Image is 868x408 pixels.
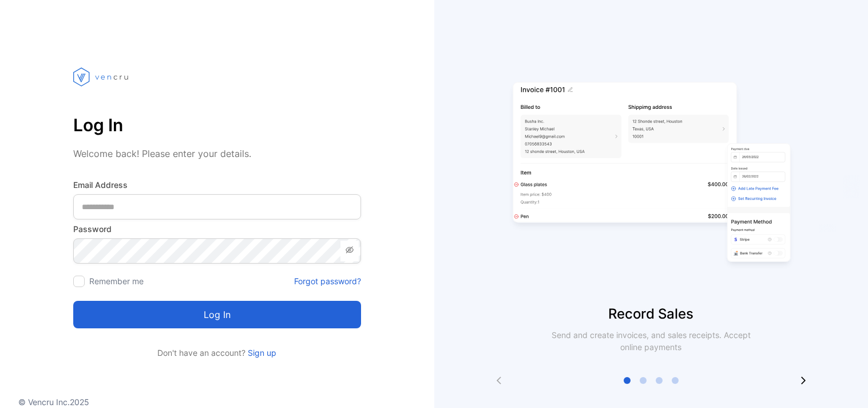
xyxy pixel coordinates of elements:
[541,329,761,353] p: Send and create invoices, and sales receipts. Accept online payments
[508,46,794,304] img: slider image
[73,223,361,235] label: Password
[73,147,361,160] p: Welcome back! Please enter your details.
[73,46,130,108] img: vencru logo
[73,111,361,139] p: Log In
[89,276,144,286] label: Remember me
[294,275,361,287] a: Forgot password?
[73,179,361,191] label: Email Address
[73,347,361,359] p: Don't have an account?
[245,348,276,358] a: Sign up
[73,301,361,328] button: Log in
